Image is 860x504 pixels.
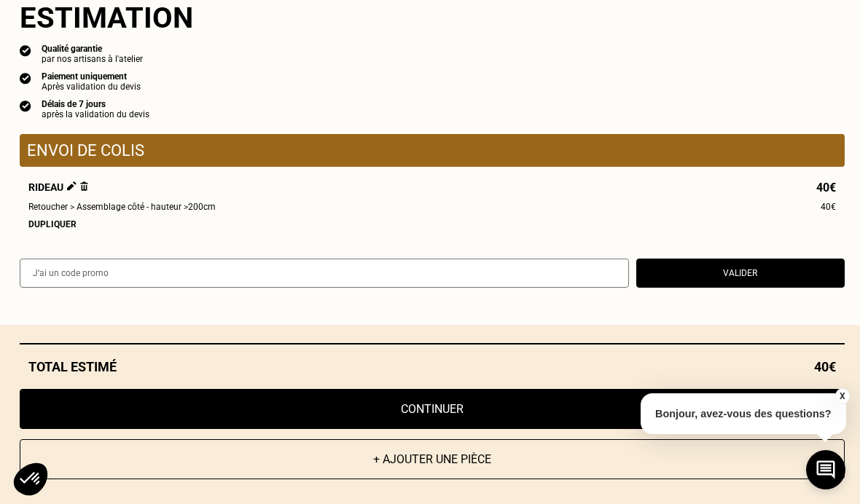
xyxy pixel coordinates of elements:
[28,181,88,194] span: Rideau
[20,359,845,374] div: Total estimé
[42,54,143,64] div: par nos artisans à l'atelier
[42,109,149,119] div: après la validation du devis
[42,99,149,109] div: Délais de 7 jours
[20,259,629,288] input: J‘ai un code promo
[42,71,141,82] div: Paiement uniquement
[20,1,845,35] section: Estimation
[67,181,77,191] img: Éditer
[27,141,837,160] p: Envoi de colis
[20,71,31,84] img: icon list info
[814,359,836,374] span: 40€
[42,44,143,54] div: Qualité garantie
[821,201,836,213] span: 40€
[80,181,88,191] img: Supprimer
[816,181,836,194] span: 40€
[641,393,846,434] p: Bonjour, avez-vous des questions?
[20,389,845,429] button: Continuer
[28,201,216,213] span: Retoucher > Assemblage côté - hauteur >200cm
[42,82,141,92] div: Après validation du devis
[636,259,845,288] button: Valider
[20,44,31,57] img: icon list info
[20,439,845,479] button: + Ajouter une pièce
[28,219,836,229] div: Dupliquer
[20,99,31,112] img: icon list info
[834,388,849,404] button: X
